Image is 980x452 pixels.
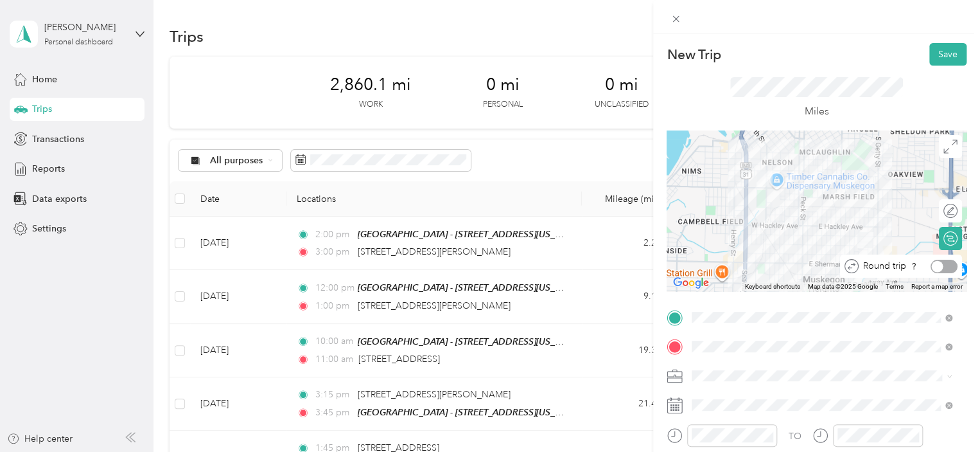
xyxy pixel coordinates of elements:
p: Miles [805,104,829,120]
span: Map data ©2025 Google [808,283,878,290]
button: Keyboard shortcuts [745,282,800,291]
img: Google [670,275,712,291]
a: Open this area in Google Maps (opens a new window) [670,275,712,291]
div: TO [789,429,801,443]
button: Save [929,43,967,66]
iframe: Everlance-gr Chat Button Frame [908,380,980,452]
span: Round trip [863,262,906,271]
p: New Trip [667,46,721,64]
